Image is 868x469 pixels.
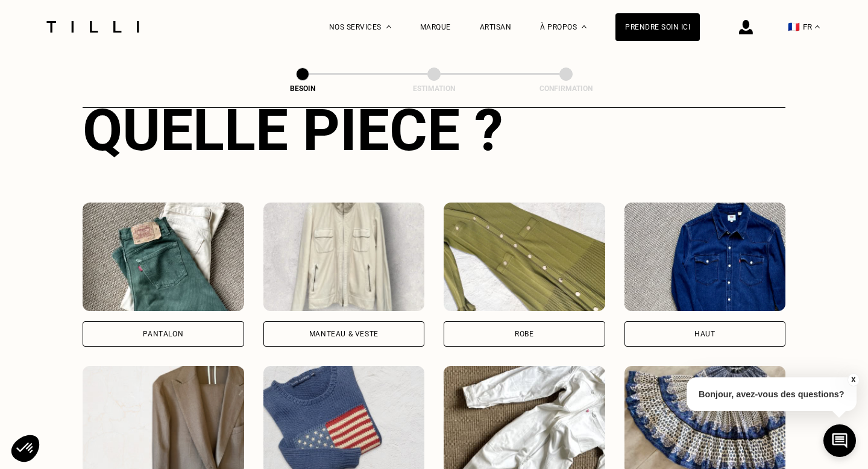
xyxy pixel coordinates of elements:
img: Tilli retouche votre Manteau & Veste [263,203,425,311]
div: Quelle pièce ? [83,96,785,164]
a: Marque [420,23,451,31]
div: Pantalon [143,330,183,338]
div: Manteau & Veste [309,330,379,338]
img: icône connexion [739,20,753,34]
img: Menu déroulant [386,25,391,28]
div: Haut [694,330,715,338]
img: Tilli retouche votre Haut [624,203,786,311]
div: Confirmation [506,84,626,93]
div: Estimation [374,84,494,93]
p: Bonjour, avez-vous des questions? [687,377,857,411]
div: Besoin [242,84,363,93]
a: Artisan [480,23,512,31]
img: Tilli retouche votre Pantalon [83,203,244,311]
img: Menu déroulant à propos [582,25,587,28]
a: Prendre soin ici [615,13,700,41]
div: Robe [515,330,533,338]
img: Tilli retouche votre Robe [444,203,605,311]
img: Logo du service de couturière Tilli [42,21,143,33]
img: menu déroulant [815,25,820,28]
span: 🇫🇷 [788,21,800,33]
button: X [847,373,859,386]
